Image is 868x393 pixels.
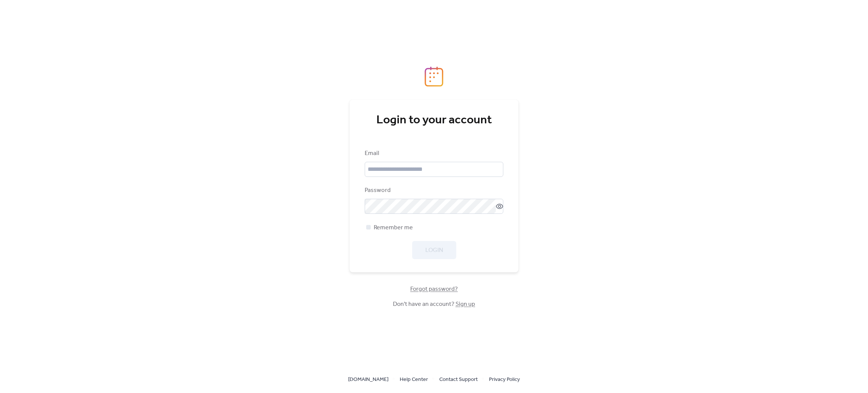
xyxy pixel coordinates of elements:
span: Help Center [400,375,428,384]
a: Help Center [400,375,428,384]
img: logo [425,66,443,87]
a: Privacy Policy [489,375,520,384]
span: Don't have an account? [393,300,475,309]
div: Login to your account [365,113,503,128]
span: Remember me [374,223,413,232]
span: Privacy Policy [489,375,520,384]
span: Forgot password? [410,285,458,294]
span: Contact Support [439,375,478,384]
div: Password [365,186,502,195]
a: [DOMAIN_NAME] [348,375,388,384]
a: Sign up [455,298,475,310]
a: Forgot password? [410,287,458,291]
div: Email [365,149,502,158]
a: Contact Support [439,375,478,384]
span: [DOMAIN_NAME] [348,375,388,384]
